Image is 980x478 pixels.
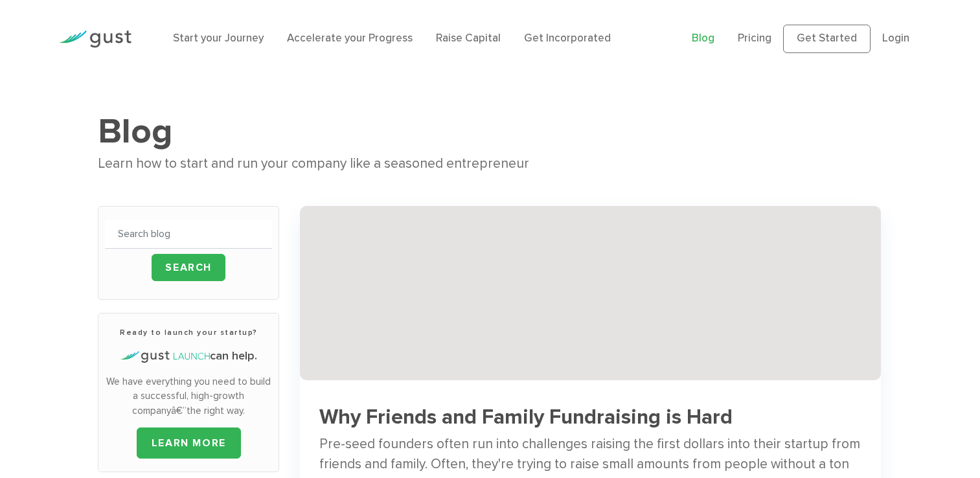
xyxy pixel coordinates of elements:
a: Accelerate your Progress [287,32,413,45]
h3: Ready to launch your startup? [105,326,272,338]
div: Learn how to start and run your company like a seasoned entrepreneur [98,153,882,175]
p: We have everything you need to build a successful, high-growth companyâ€”the right way. [105,374,272,418]
h1: Blog [98,110,882,153]
h4: can help. [105,348,272,365]
h3: Why Friends and Family Fundraising is Hard [319,406,861,429]
a: Pricing [738,32,771,45]
a: Get Started [783,25,871,53]
a: Login [882,32,909,45]
a: LEARN MORE [137,427,241,459]
input: Search blog [105,220,272,249]
img: Gust Logo [59,30,131,48]
a: Raise Capital [436,32,501,45]
a: Get Incorporated [524,32,611,45]
a: Start your Journey [173,32,264,45]
a: Blog [692,32,714,45]
input: Search [152,254,225,281]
